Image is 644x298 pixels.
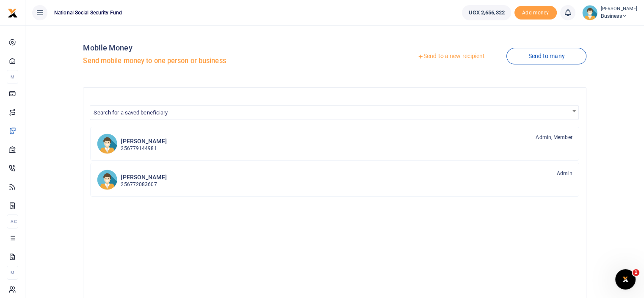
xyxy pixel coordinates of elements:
[536,134,572,141] span: Admin, Member
[557,170,572,177] span: Admin
[7,214,18,228] li: Ac
[582,5,637,20] a: profile-user [PERSON_NAME] Business
[90,163,579,197] a: PN [PERSON_NAME] 256772083607 Admin
[121,145,166,153] p: 256779144981
[459,5,514,20] li: Wallet ballance
[514,6,557,20] span: Add money
[615,269,636,290] iframe: Intercom live chat
[51,9,125,17] span: National Social Security Fund
[514,9,557,15] a: Add money
[8,9,18,16] a: logo-small logo-large logo-large
[7,70,18,84] li: M
[582,5,597,20] img: profile-user
[90,127,579,161] a: PA [PERSON_NAME] 256779144981 Admin, Member
[468,8,504,17] span: UGX 2,656,322
[121,181,166,189] p: 256772083607
[121,138,166,145] h6: [PERSON_NAME]
[396,49,506,64] a: Send to a new recipient
[121,174,166,181] h6: [PERSON_NAME]
[506,48,586,64] a: Send to many
[514,6,557,20] li: Toup your wallet
[90,106,578,119] span: Search for a saved beneficiary
[8,8,18,18] img: logo-small
[94,109,168,116] span: Search for a saved beneficiary
[97,170,117,190] img: PN
[601,6,637,13] small: [PERSON_NAME]
[601,12,637,20] span: Business
[633,269,639,276] span: 1
[83,43,331,53] h4: Mobile Money
[83,57,331,65] h5: Send mobile money to one person or business
[7,266,18,280] li: M
[97,134,117,154] img: PA
[90,105,578,120] span: Search for a saved beneficiary
[462,5,511,20] a: UGX 2,656,322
